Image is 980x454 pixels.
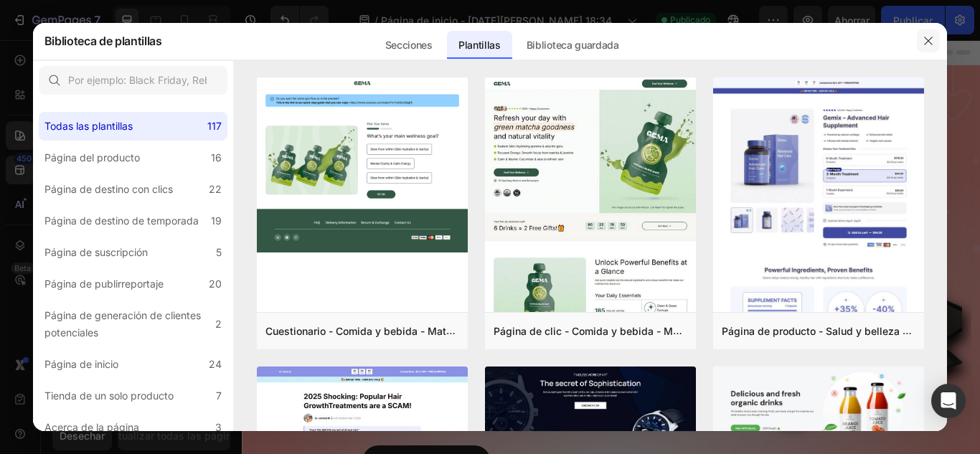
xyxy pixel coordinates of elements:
font: 117 [207,120,222,132]
font: 7 [216,389,222,402]
font: Acerca de la página [44,421,139,433]
font: Secciones [385,39,433,51]
font: 16 [211,151,222,164]
font: 20 [209,278,222,290]
font: 19 [211,214,222,227]
font: Página de clic - Comida y bebida - Matcha Glow Shot [494,324,751,338]
font: Página del producto [44,151,140,164]
font: Página de suscripción [44,246,148,258]
font: Página de publirreportaje [44,278,164,290]
input: Por ejemplo: Black Friday, Rebajas, etc. [39,66,227,95]
font: Biblioteca guardada [527,39,619,51]
font: Página de inicio [44,358,118,370]
font: 2 [215,318,222,330]
font: 3 [215,421,222,433]
font: Todas las plantillas [44,120,133,132]
font: 5 [216,246,222,258]
font: Página de destino de temporada [44,214,199,227]
font: [DATE][PERSON_NAME] [14,88,416,354]
div: Abrir Intercom Messenger [931,384,966,418]
font: HASTA 50% EN EL REGALO PERFECTO [66,377,364,434]
font: Tienda de un solo producto [44,389,174,402]
font: Página de generación de clientes potenciales [44,309,201,339]
font: Plantillas [458,39,501,51]
img: quiz-1.png [257,77,468,252]
font: Página de destino con clics [44,183,173,195]
font: 24 [209,358,222,370]
font: 22 [209,183,222,195]
font: Cuestionario - Comida y bebida - Matcha Glow Shot [265,324,515,338]
font: Biblioteca de plantillas [44,34,162,48]
font: OSO DE PELUCHE [PERSON_NAME] [40,53,389,75]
